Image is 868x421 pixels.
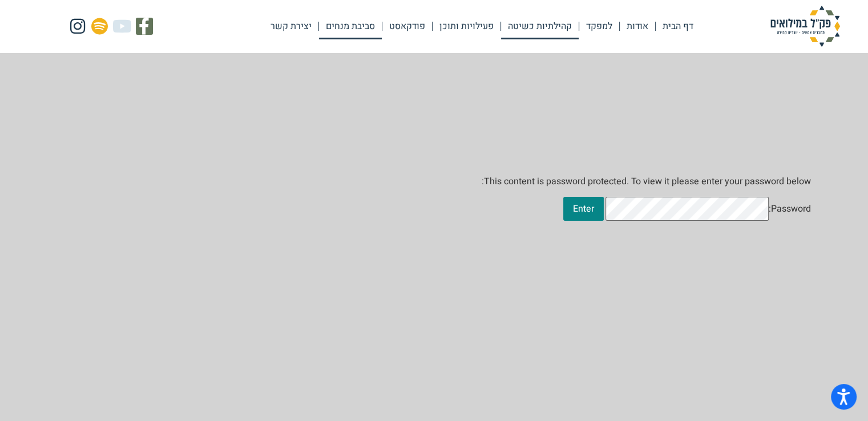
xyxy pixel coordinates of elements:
label: Password: [605,197,811,221]
a: יצירת קשר [264,13,318,39]
img: פק"ל [748,6,862,47]
a: סביבת מנחים [319,13,382,39]
nav: Menu [264,13,700,39]
a: קהילתיות כשיטה [501,13,579,39]
p: This content is password protected. To view it please enter your password below: [57,175,811,188]
a: אודות [620,13,655,39]
a: דף הבית [656,13,700,39]
a: פעילויות ותוכן [433,13,500,39]
input: Enter [563,197,604,221]
input: Password: [605,197,769,221]
a: למפקד [579,13,619,39]
a: פודקאסט [382,13,432,39]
